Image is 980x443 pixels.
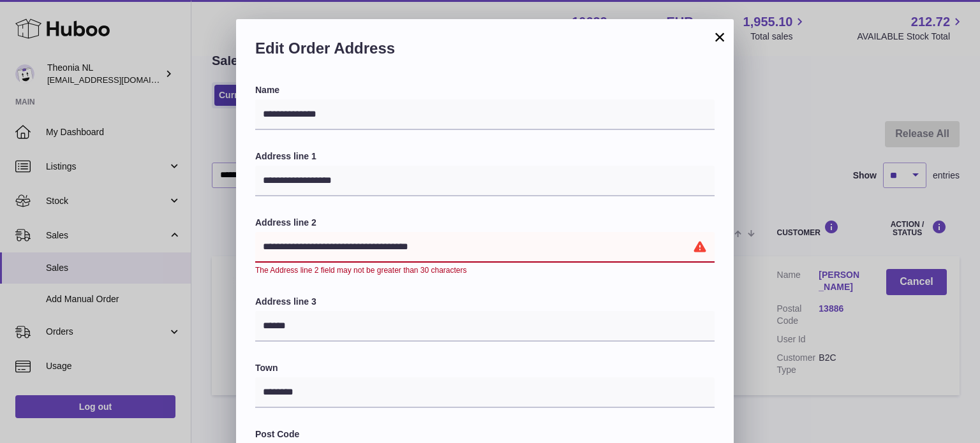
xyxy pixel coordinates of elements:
button: × [712,29,727,45]
h2: Edit Order Address [255,38,715,65]
label: Post Code [255,428,715,440]
label: Address line 1 [255,150,715,163]
label: Town [255,362,715,374]
label: Name [255,84,715,96]
label: Address line 3 [255,296,715,308]
div: The Address line 2 field may not be greater than 30 characters [255,265,715,275]
label: Address line 2 [255,217,715,229]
